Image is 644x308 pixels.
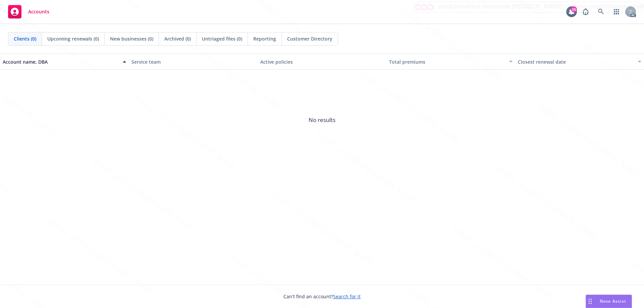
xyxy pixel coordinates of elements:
div: Active policies [260,58,384,65]
span: Untriaged files (0) [202,35,242,42]
div: Closest renewal date [518,58,634,65]
span: Can't find an account? [283,293,361,300]
a: Switch app [610,5,623,18]
span: Nova Assist [600,298,626,304]
span: Customer Directory [287,35,332,42]
div: Account name, DBA [3,58,119,65]
div: Total premiums [389,58,505,65]
span: Clients (0) [14,35,36,42]
div: Drag to move [586,295,594,308]
div: 16 [571,6,577,12]
a: Search [594,5,608,18]
span: Upcoming renewals (0) [47,35,99,42]
button: Nova Assist [586,295,632,308]
a: Report a Bug [579,5,592,18]
span: Archived (0) [164,35,191,42]
a: Search for it [333,293,361,300]
button: Total premiums [386,54,515,70]
a: Accounts [5,2,52,21]
span: Accounts [28,9,49,14]
span: Reporting [253,35,276,42]
button: Service team [129,54,258,70]
div: Service team [131,58,255,65]
button: Closest renewal date [515,54,644,70]
span: New businesses (0) [110,35,153,42]
button: Active policies [258,54,386,70]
